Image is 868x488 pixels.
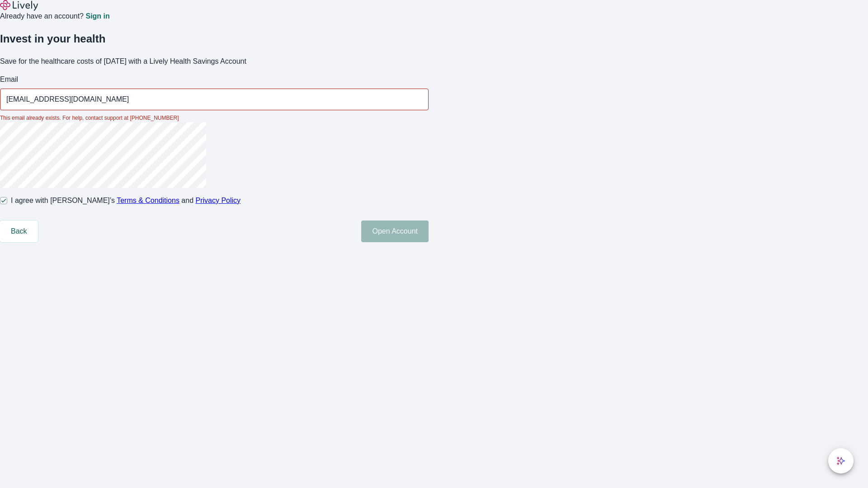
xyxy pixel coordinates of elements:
a: Sign in [85,13,109,20]
svg: Lively AI Assistant [836,456,845,465]
a: Privacy Policy [196,197,241,204]
span: I agree with [PERSON_NAME]’s and [11,195,241,206]
a: Terms & Conditions [117,197,179,204]
button: chat [828,448,854,474]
